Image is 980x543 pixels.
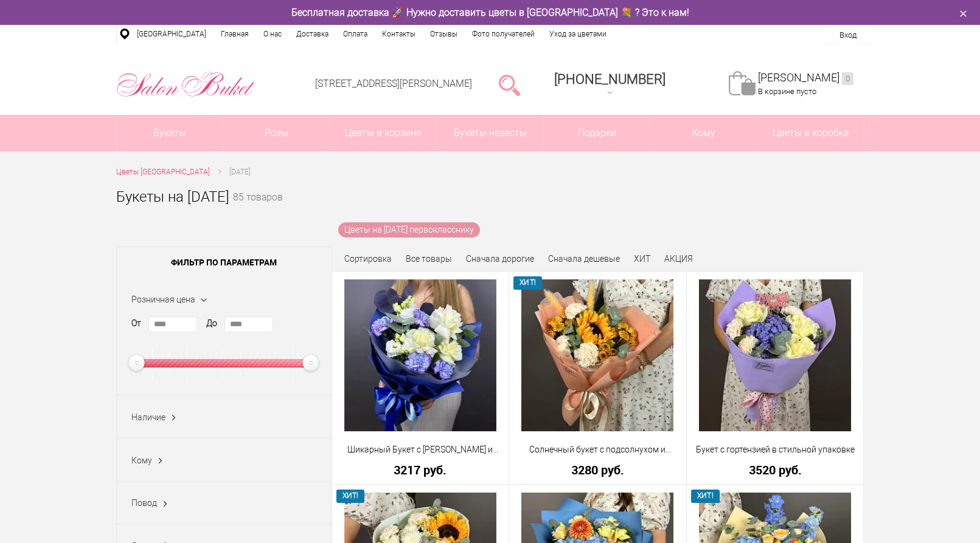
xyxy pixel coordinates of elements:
img: Шикарный Букет с Розами и Синими Диантусами [344,279,496,431]
a: Вход [839,30,857,39]
ins: 0 [842,72,853,85]
a: Букет с гортензией в стильной упаковке [695,443,856,456]
span: [DATE] [229,168,251,176]
a: 3280 руб. [517,463,678,476]
span: [PHONE_NUMBER] [554,72,665,87]
span: ХИТ! [513,276,542,289]
a: 3217 руб. [340,463,501,476]
span: ХИТ! [691,490,720,502]
a: 3520 руб. [695,463,856,476]
label: От [131,317,141,330]
a: Цветы на [DATE] первокласснику [338,222,480,237]
a: О нас [256,25,289,43]
a: Солнечный букет с подсолнухом и диантусами [517,443,678,456]
img: Цветы Нижний Новгород [116,69,255,100]
span: Кому [650,115,757,151]
a: [STREET_ADDRESS][PERSON_NAME] [315,78,472,89]
a: Букеты [117,115,223,151]
a: ХИТ [634,254,650,264]
a: Главная [214,25,256,43]
a: [GEOGRAPHIC_DATA] [130,25,214,43]
a: Цветы [GEOGRAPHIC_DATA] [116,166,210,179]
a: Уход за цветами [542,25,614,43]
a: Букеты невесты [437,115,543,151]
a: [PERSON_NAME] [758,71,853,85]
span: Кому [131,456,152,465]
span: Наличие [131,412,165,422]
span: Фильтр по параметрам [117,247,332,278]
a: Доставка [289,25,336,43]
a: Контакты [375,25,423,43]
a: Сначала дешевые [548,254,620,264]
a: Сначала дорогие [466,254,534,264]
label: До [206,317,217,330]
a: Подарки [544,115,650,151]
a: Цветы в корзине [330,115,437,151]
a: Шикарный Букет с [PERSON_NAME] и [PERSON_NAME] [340,443,501,456]
a: Оплата [336,25,375,43]
a: Цветы в коробке [757,115,864,151]
img: Букет с гортензией в стильной упаковке [699,279,851,431]
h1: Букеты на [DATE] [116,186,229,208]
span: Повод [131,498,157,508]
a: Фото получателей [465,25,542,43]
span: ХИТ! [336,490,365,502]
img: Солнечный букет с подсолнухом и диантусами [521,279,673,431]
span: В корзине пусто [758,87,816,96]
a: Розы [223,115,330,151]
div: Бесплатная доставка 🚀 Нужно доставить цветы в [GEOGRAPHIC_DATA] 💐 ? Это к нам! [107,6,874,19]
small: 85 товаров [233,193,283,222]
a: [PHONE_NUMBER] [547,67,673,102]
span: Цветы [GEOGRAPHIC_DATA] [116,168,210,176]
span: Розничная цена [131,295,195,304]
a: АКЦИЯ [664,254,693,264]
span: Сортировка [344,254,392,264]
a: Все товары [406,254,452,264]
a: Отзывы [423,25,465,43]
